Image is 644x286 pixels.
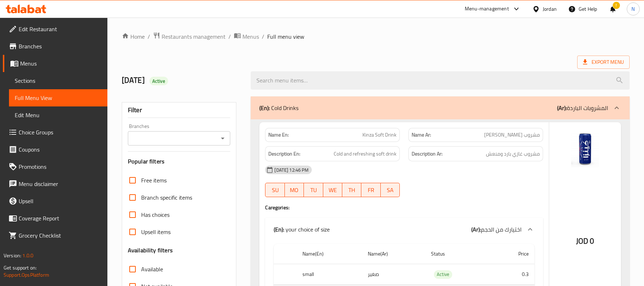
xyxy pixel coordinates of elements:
[149,78,168,85] span: Active
[19,162,102,171] span: Promotions
[3,158,107,175] a: Promotions
[19,25,102,33] span: Edit Restaurant
[242,32,259,41] span: Menus
[262,32,264,41] li: /
[326,185,339,195] span: WE
[9,72,107,89] a: Sections
[381,183,400,197] button: SA
[268,185,282,195] span: SU
[15,76,102,85] span: Sections
[141,210,170,219] span: Has choices
[272,167,311,173] span: [DATE] 12:46 PM
[19,128,102,137] span: Choice Groups
[259,103,270,113] b: (En):
[631,5,635,13] span: N
[162,32,226,41] span: Restaurants management
[141,193,192,202] span: Branch specific items
[3,55,107,72] a: Menus
[128,103,231,118] div: Filter
[3,38,107,55] a: Branches
[3,192,107,210] a: Upsell
[557,104,608,112] p: المشروبات الباردة
[3,227,107,244] a: Grocery Checklist
[362,244,425,264] th: Name(Ar)
[19,214,102,223] span: Coverage Report
[234,32,259,41] a: Menus
[268,149,300,158] strong: Description En:
[323,183,342,197] button: WE
[3,20,107,38] a: Edit Restaurant
[251,96,630,119] div: (En): Cold Drinks(Ar):المشروبات الباردة
[153,32,226,41] a: Restaurants management
[9,89,107,106] a: Full Menu View
[122,75,242,86] h2: [DATE]
[307,185,320,195] span: TU
[128,246,173,254] h3: Availability filters
[3,141,107,158] a: Coupons
[9,106,107,124] a: Edit Menu
[274,225,330,234] p: your choice of size
[3,175,107,192] a: Menu disclaimer
[434,270,452,279] div: Active
[274,224,284,235] b: (En):
[285,183,304,197] button: MO
[20,59,102,68] span: Menus
[297,264,362,285] th: small
[141,228,171,236] span: Upsell items
[576,234,588,248] span: JOD
[15,94,102,102] span: Full Menu View
[590,234,594,248] span: 0
[491,264,534,285] td: 0.3
[471,224,481,235] b: (Ar):
[19,145,102,154] span: Coupons
[384,185,397,195] span: SA
[583,58,624,67] span: Export Menu
[481,224,522,235] span: اختيارك من الحجم
[3,210,107,227] a: Coverage Report
[19,197,102,205] span: Upsell
[19,231,102,240] span: Grocery Checklist
[265,204,543,211] h4: Caregories:
[549,122,621,176] img: %D9%85%D8%B4%D8%B1%D9%88%D8%A8_%D8%BA%D8%A7%D8%B2%D9%8A_%D9%83%D9%8A%D9%86%D8%B2%D8%A763894925128...
[218,133,228,143] button: Open
[364,185,377,195] span: FR
[141,176,167,185] span: Free items
[434,270,452,278] span: Active
[128,157,231,166] h3: Popular filters
[267,32,304,41] span: Full menu view
[361,183,380,197] button: FR
[149,77,168,85] div: Active
[297,244,362,264] th: Name(En)
[465,5,509,13] div: Menu-management
[15,111,102,119] span: Edit Menu
[362,131,397,139] span: Kinza Soft Drink
[491,244,534,264] th: Price
[425,244,491,264] th: Status
[334,149,397,158] span: Cold and refreshing soft drink
[412,149,443,158] strong: Description Ar:
[141,265,163,273] span: Available
[4,251,21,260] span: Version:
[251,71,630,90] input: search
[577,56,630,69] span: Export Menu
[228,32,231,41] li: /
[259,104,298,112] p: Cold Drinks
[148,32,150,41] li: /
[362,264,425,285] td: صغير
[543,5,557,13] div: Jordan
[486,149,540,158] span: مشروب غازي بارد ومنعش
[557,103,567,113] b: (Ar):
[342,183,361,197] button: TH
[268,131,289,139] strong: Name En:
[122,32,145,41] a: Home
[345,185,358,195] span: TH
[4,270,49,280] a: Support.OpsPlatform
[19,180,102,188] span: Menu disclaimer
[288,185,301,195] span: MO
[412,131,431,139] strong: Name Ar:
[265,218,543,241] div: (En): your choice of size(Ar):اختيارك من الحجم
[3,124,107,141] a: Choice Groups
[304,183,323,197] button: TU
[122,32,630,41] nav: breadcrumb
[265,183,284,197] button: SU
